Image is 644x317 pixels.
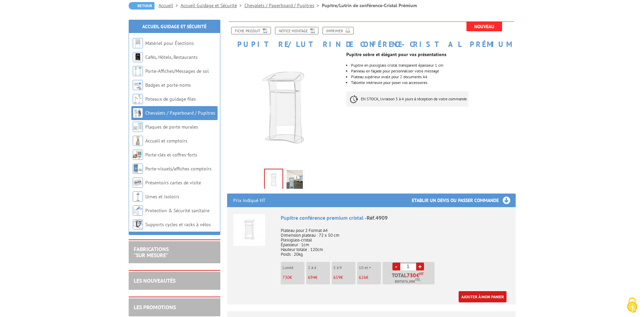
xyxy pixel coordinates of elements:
[459,291,507,302] a: Ajouter à mon panier
[308,274,315,280] span: 694
[145,152,197,158] a: Porte-clés et coffres-forts
[333,265,355,270] p: 5 à 9
[145,54,198,60] a: Cafés, Hôtels, Restaurants
[407,272,416,278] span: 730
[359,275,381,280] p: €
[265,169,282,190] img: pupitre_de_conference_discours_premium_cristal_4909.jpg
[624,297,641,314] img: Cookies (fenêtre modale)
[145,124,198,130] a: Plaques de porte murales
[359,274,366,280] span: 626
[351,69,515,73] li: Panneau en façade pour personnaliser votre message
[133,108,143,118] img: Chevalets / Paperboard / Pupitres
[395,279,420,284] span: Soit €
[416,263,424,270] a: +
[323,27,354,34] a: Imprimer
[402,279,413,284] span: 876,00
[346,51,446,57] strong: Pupitre sobre et élégant pour vos présentations
[227,52,342,166] img: pupitre_de_conference_discours_premium_cristal_4909.jpg
[134,277,176,284] a: LES NOUVEAUTÉS
[133,52,143,62] img: Cafés, Hôtels, Restaurants
[351,63,515,67] li: Pupitre en plexiglass cristal transparent épaisseur 1 cm
[351,75,515,79] li: Plateau supérieur ovale pour 2 documents A4
[416,272,419,278] span: €
[333,275,355,280] p: €
[281,223,510,257] p: Plateau pour 2 Format A4 Dimension plateau : 72 x 50 cm Plexiglass-cristal Épaisseur : 1cm Hauteu...
[333,274,341,280] span: 659
[145,221,211,228] a: Supports cycles et racks à vélos
[133,191,143,202] img: Urnes et isoloirs
[145,40,194,46] a: Matériel pour Élections
[282,275,305,280] p: €
[145,68,209,74] a: Porte-Affiches/Messages de sol
[134,304,176,311] a: LES PROMOTIONS
[145,138,187,144] a: Accueil et comptoirs
[134,246,169,258] a: FABRICATIONS"Sur Mesure"
[145,194,179,200] a: Urnes et isoloirs
[322,2,417,9] li: Pupitre/Lutrin de conférence-Cristal Prémium
[466,22,502,31] span: Nouveau
[133,122,143,132] img: Plaques de porte murales
[308,265,330,270] p: 2 à 4
[346,91,468,106] p: EN STOCK, livraison 3 à 4 jours à réception de votre commande
[145,82,191,88] a: Badges et porte-noms
[133,136,143,146] img: Accueil et comptoirs
[287,170,303,191] img: pupitre_lutrin_conference_cristal_premium_mise_en_situation_4909.jpg
[275,27,318,34] a: Notice Montage
[133,38,143,48] img: Matériel pour Élections
[244,2,322,9] a: Chevalets / Paperboard / Pupitres
[415,278,420,282] sup: TTC
[129,2,154,10] a: Retour
[145,166,211,172] a: Porte-visuels/affiches comptoirs
[133,178,143,188] img: Présentoirs cartes de visite
[145,180,201,186] a: Présentoirs cartes de visite
[282,265,305,270] p: L'unité
[133,94,143,104] img: Poteaux de guidage files
[133,219,143,230] img: Supports cycles et racks à vélos
[133,66,143,76] img: Porte-Affiches/Messages de sol
[233,194,265,207] p: Prix indiqué HT
[133,205,143,216] img: Protection & Sécurité sanitaire
[181,2,244,9] a: Accueil Guidage et Sécurité
[367,214,388,221] span: Réf.4909
[145,207,209,214] a: Protection & Sécurité sanitaire
[145,96,196,102] a: Poteaux de guidage files
[412,194,516,207] h3: Etablir un devis ou passer commande
[233,214,265,246] img: Pupitre conférence premium cristal
[133,80,143,90] img: Badges et porte-noms
[281,214,510,222] div: Pupitre conférence premium cristal -
[133,150,143,160] img: Porte-clés et coffres-forts
[133,164,143,174] img: Porte-visuels/affiches comptoirs
[308,275,330,280] p: €
[351,81,515,85] li: Tablette intérieure pour poser vos accessoires
[159,2,181,9] a: Accueil
[359,265,381,270] p: 10 et +
[145,110,215,116] a: Chevalets / Paperboard / Pupitres
[231,27,271,34] a: Fiche produit
[142,23,206,30] a: Accueil Guidage et Sécurité
[392,263,400,270] a: -
[419,271,424,276] sup: HT
[384,272,435,284] p: Total
[282,274,290,280] span: 730
[620,294,644,317] button: Cookies (fenêtre modale)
